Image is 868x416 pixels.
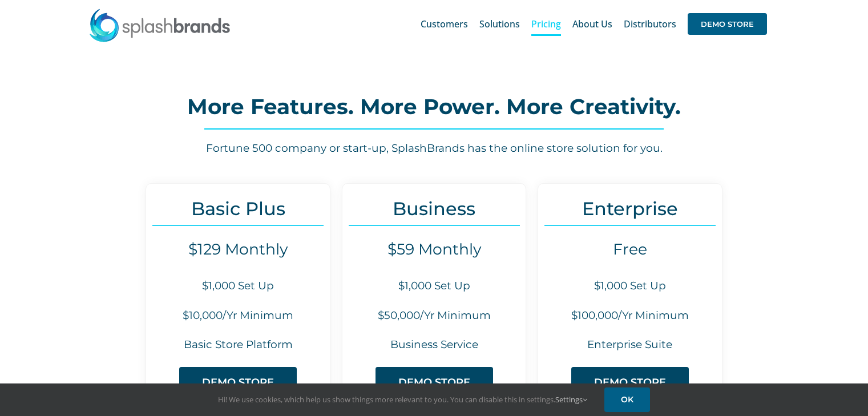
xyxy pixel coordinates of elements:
[538,308,721,324] h6: $100,000/Yr Minimum
[688,6,767,42] a: DEMO STORE
[146,337,329,353] h6: Basic Store Platform
[538,198,721,219] h3: Enterprise
[688,13,767,35] span: DEMO STORE
[342,308,526,324] h6: $50,000/Yr Minimum
[531,19,561,29] span: Pricing
[57,95,811,118] h2: More Features. More Power. More Creativity.
[421,6,468,42] a: Customers
[376,367,493,398] a: DEMO STORE
[218,394,587,405] span: Hi! We use cookies, which help us show things more relevant to you. You can disable this in setti...
[342,337,526,353] h6: Business Service
[604,387,650,412] a: OK
[624,19,676,29] span: Distributors
[624,6,676,42] a: Distributors
[571,367,689,398] a: DEMO STORE
[88,8,231,42] img: SplashBrands.com Logo
[531,6,561,42] a: Pricing
[538,278,721,294] h6: $1,000 Set Up
[421,6,767,42] nav: Main Menu
[179,367,297,398] a: DEMO STORE
[202,377,274,389] span: DEMO STORE
[572,19,612,29] span: About Us
[146,198,329,219] h3: Basic Plus
[146,278,329,294] h6: $1,000 Set Up
[342,278,526,294] h6: $1,000 Set Up
[538,240,721,259] h4: Free
[421,19,468,29] span: Customers
[146,308,329,324] h6: $10,000/Yr Minimum
[398,377,470,389] span: DEMO STORE
[594,377,666,389] span: DEMO STORE
[342,240,526,259] h4: $59 Monthly
[146,240,329,259] h4: $129 Monthly
[555,394,587,405] a: Settings
[342,198,526,219] h3: Business
[479,19,520,29] span: Solutions
[538,337,721,353] h6: Enterprise Suite
[57,141,811,156] h6: Fortune 500 company or start-up, SplashBrands has the online store solution for you.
